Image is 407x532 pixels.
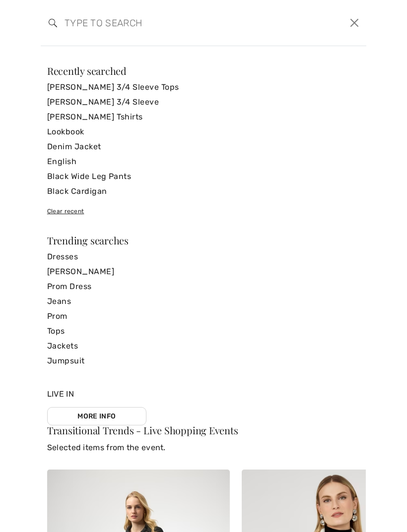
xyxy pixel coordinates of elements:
img: search the website [49,19,57,27]
a: Denim Jacket [47,139,360,154]
a: Black Cardigan [47,184,360,199]
a: More Info [47,407,146,425]
a: [PERSON_NAME] [47,264,360,279]
button: Close [347,15,362,31]
div: Recently searched [47,66,360,76]
a: Prom Dress [47,279,360,294]
a: Prom [47,309,360,324]
a: Jumpsuit [47,354,360,368]
a: Lookbook [47,124,360,139]
a: [PERSON_NAME] 3/4 Sleeve [47,95,360,110]
a: [PERSON_NAME] 3/4 Sleeve Tops [47,80,360,95]
a: Black Wide Leg Pants [47,169,360,184]
a: [PERSON_NAME] Tshirts [47,110,360,124]
div: Clear recent [47,207,360,216]
a: Jeans [47,294,360,309]
input: TYPE TO SEARCH [57,8,280,38]
a: Tops [47,324,360,339]
span: Transitional Trends - Live Shopping Events [47,423,238,437]
a: Jackets [47,339,360,354]
a: Dresses [47,249,360,264]
div: Trending searches [47,236,360,245]
div: Live In [47,388,146,425]
p: Selected items from the event. [47,442,360,454]
a: English [47,154,360,169]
